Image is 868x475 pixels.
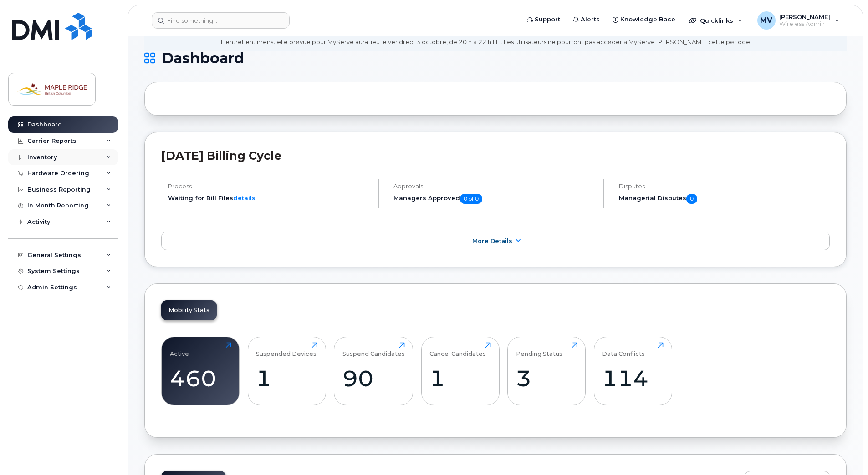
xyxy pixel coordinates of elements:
[342,365,405,392] div: 90
[516,342,577,400] a: Pending Status3
[170,365,231,392] div: 460
[162,51,244,65] span: Dashboard
[393,183,596,190] h4: Approvals
[581,15,600,24] span: Alerts
[170,342,189,357] div: Active
[602,342,645,357] div: Data Conflicts
[168,183,370,190] h4: Process
[521,10,567,29] a: Support
[170,342,231,400] a: Active460
[567,10,606,29] a: Alerts
[779,13,830,20] span: [PERSON_NAME]
[516,342,562,357] div: Pending Status
[683,11,749,30] div: Quicklinks
[168,194,370,202] li: Waiting for Bill Files
[256,342,317,357] div: Suspended Devices
[429,342,491,400] a: Cancel Candidates1
[602,342,664,400] a: Data Conflicts114
[779,20,830,28] span: Wireless Admin
[256,342,317,400] a: Suspended Devices1
[256,365,317,392] div: 1
[429,365,491,392] div: 1
[342,342,405,400] a: Suspend Candidates90
[233,194,255,202] a: details
[619,194,830,204] h5: Managerial Disputes
[760,15,772,26] span: MV
[429,342,486,357] div: Cancel Candidates
[152,12,290,29] input: overall type: UNKNOWN_TYPE html type: HTML_TYPE_UNSPECIFIED server type: SERVER_RESPONSE_PENDING ...
[342,342,405,357] div: Suspend Candidates
[516,365,577,392] div: 3
[161,149,830,162] h2: [DATE] Billing Cycle
[535,15,560,24] span: Support
[686,194,697,204] span: 0
[602,365,664,392] div: 114
[472,237,512,244] span: More Details
[700,17,733,24] span: Quicklinks
[460,194,482,204] span: 0 of 0
[620,15,675,24] span: Knowledge Base
[393,194,596,204] h5: Managers Approved
[619,183,830,190] h4: Disputes
[751,11,846,30] div: Michael Vogel
[606,10,682,29] a: Knowledge Base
